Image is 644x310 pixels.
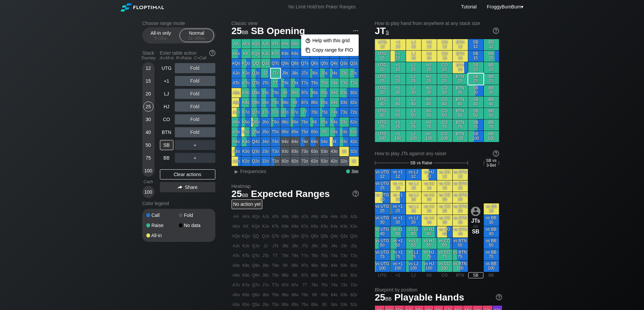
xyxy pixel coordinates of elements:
[140,56,157,60] div: Tourney
[339,78,349,88] div: T3s
[271,127,280,137] div: T5o
[183,36,211,40] div: 12 – 100
[352,190,359,197] img: help.32db89a4.svg
[142,21,215,26] h2: Choose range mode
[437,62,452,73] div: CO 20
[281,137,290,146] div: 94o
[281,108,290,117] div: 97o
[484,119,499,131] div: BB 75
[468,85,483,96] div: SB 30
[330,59,339,68] div: Q4s
[271,49,280,58] div: KTs
[390,96,406,108] div: +1 40
[232,98,241,107] div: A8o
[468,51,483,62] div: SB 15
[232,21,359,26] h2: Classic view
[261,49,270,58] div: KJs
[453,51,468,62] div: BTN 15
[241,98,251,107] div: K8o
[143,187,153,197] div: 100
[339,157,349,166] div: 32o
[290,39,300,49] div: A8s
[406,74,421,85] div: LJ 25
[232,39,241,49] div: AA
[251,39,261,49] div: AQs
[160,153,173,163] div: BB
[320,78,329,88] div: T5s
[251,59,261,68] div: QQ
[310,98,319,107] div: 86s
[271,78,280,88] div: TT
[241,59,251,68] div: KQo
[232,127,241,137] div: A5o
[375,108,390,119] div: UTG 50
[251,137,261,146] div: Q4o
[121,3,164,11] img: Floptimal logo
[349,59,359,68] div: Q2s
[232,157,241,166] div: A2o
[422,108,437,119] div: HJ 50
[281,117,290,127] div: 96o
[453,74,468,85] div: BTN 25
[485,3,524,10] div: ▾
[300,49,310,58] div: K7s
[146,233,179,238] div: All-in
[251,78,261,88] div: QTo
[143,76,153,86] div: 15
[330,98,339,107] div: 84s
[386,28,389,35] span: s
[261,39,270,49] div: AJs
[160,56,215,60] div: A=All-in R=Raise C=Call
[468,119,483,131] div: SB 75
[300,68,310,78] div: J7s
[290,88,300,97] div: 98s
[209,49,216,57] img: help.32db89a4.svg
[241,157,251,166] div: K2o
[310,59,319,68] div: Q6s
[349,157,359,166] div: 22
[375,21,499,26] h2: How to play hand from anywhere at any stack size
[232,117,241,127] div: A6o
[330,157,339,166] div: 42o
[339,108,349,117] div: 73s
[492,27,500,34] img: help.32db89a4.svg
[320,117,329,127] div: 65s
[261,127,270,137] div: J5o
[330,108,339,117] div: 74s
[375,131,390,142] div: UTG 100
[175,114,215,124] div: Fold
[461,4,477,9] a: Tutorial
[390,119,406,131] div: +1 75
[143,114,153,124] div: 30
[143,127,153,137] div: 40
[310,137,319,146] div: 64o
[271,98,280,107] div: T8o
[261,78,270,88] div: JTo
[484,108,499,119] div: BB 50
[310,108,319,117] div: 76s
[422,96,437,108] div: HJ 40
[241,78,251,88] div: KTo
[310,88,319,97] div: 96s
[179,223,211,228] div: No data
[492,150,500,157] img: help.32db89a4.svg
[320,88,329,97] div: 95s
[495,293,503,301] img: help.32db89a4.svg
[453,108,468,119] div: BTN 50
[406,62,421,73] div: LJ 20
[160,48,215,63] div: Enter table action
[437,108,452,119] div: CO 50
[241,127,251,137] div: K5o
[301,45,359,55] div: Copy range for PIO
[437,51,452,62] div: CO 15
[232,137,241,146] div: A4o
[290,78,300,88] div: T8s
[300,157,310,166] div: 72o
[251,108,261,117] div: Q7o
[241,39,251,49] div: AKs
[143,166,153,176] div: 100
[437,131,452,142] div: CO 100
[310,78,319,88] div: T6s
[484,131,499,142] div: BB 100
[271,88,280,97] div: T9o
